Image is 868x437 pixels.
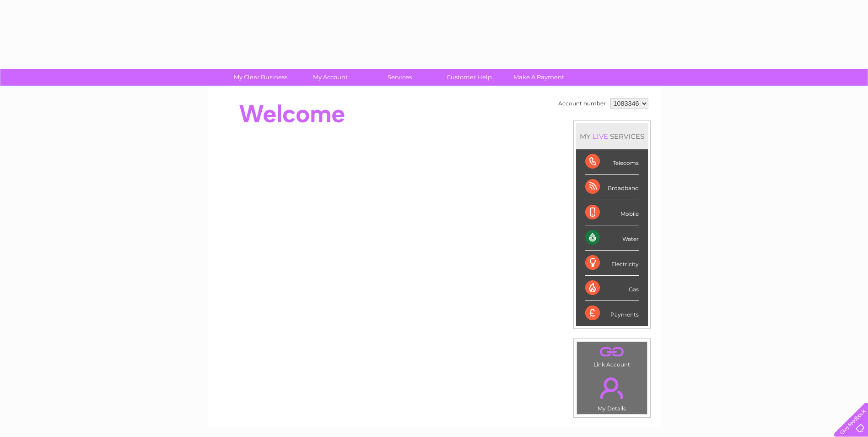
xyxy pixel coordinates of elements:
a: My Account [292,69,368,86]
div: MY SERVICES [576,123,648,149]
a: . [579,344,645,360]
div: Gas [585,276,639,301]
a: My Clear Business [223,69,298,86]
div: LIVE [591,132,610,141]
div: Mobile [585,200,639,225]
a: . [579,372,645,404]
div: Broadband [585,175,639,200]
td: Account number [556,96,608,111]
td: Link Account [577,341,647,370]
div: Telecoms [585,149,639,175]
div: Electricity [585,251,639,276]
a: Services [362,69,437,86]
div: Water [585,225,639,251]
a: Customer Help [431,69,507,86]
td: My Details [577,370,647,415]
div: Payments [585,301,639,326]
a: Make A Payment [501,69,577,86]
